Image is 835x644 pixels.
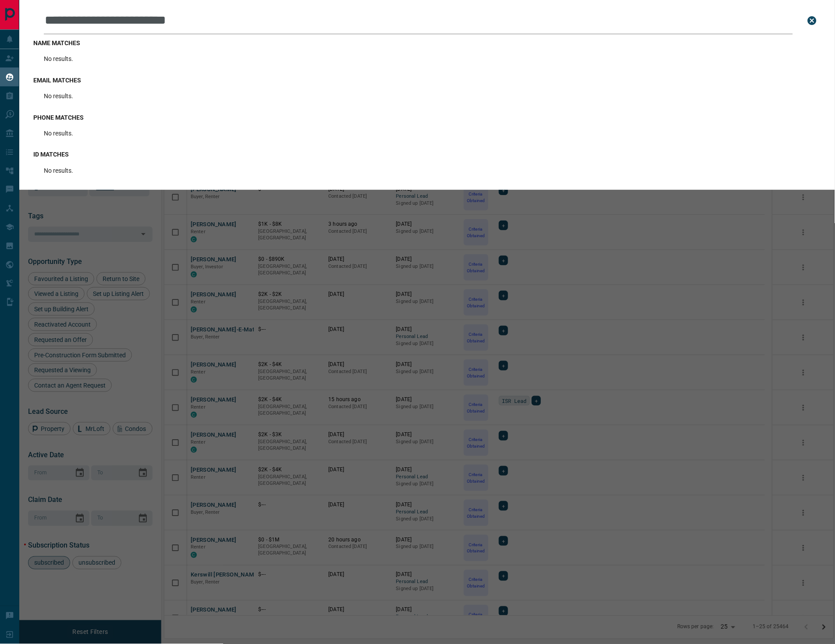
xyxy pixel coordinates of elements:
[44,93,73,100] p: No results.
[44,167,73,174] p: No results.
[33,114,821,121] h3: phone matches
[33,77,821,84] h3: email matches
[33,151,821,158] h3: id matches
[44,55,73,62] p: No results.
[803,12,821,29] button: close search bar
[44,130,73,137] p: No results.
[33,39,821,46] h3: name matches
